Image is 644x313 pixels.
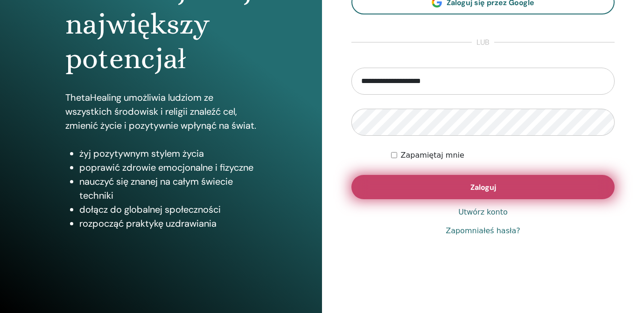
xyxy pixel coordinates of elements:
span: lub [472,37,494,48]
a: Utwórz konto [458,207,508,218]
span: Zaloguj [470,182,496,192]
p: ThetaHealing umożliwia ludziom ze wszystkich środowisk i religii znaleźć cel, zmienić życie i poz... [65,90,257,132]
a: Zapomniałeś hasła? [446,225,520,236]
li: nauczyć się znanej na całym świecie techniki [79,174,257,202]
div: Keep me authenticated indefinitely or until I manually logout [391,150,615,161]
button: Zaloguj [351,175,615,199]
li: dołącz do globalnej społeczności [79,202,257,216]
li: żyj pozytywnym stylem życia [79,146,257,160]
li: poprawić zdrowie emocjonalne i fizyczne [79,160,257,174]
li: rozpocząć praktykę uzdrawiania [79,216,257,230]
label: Zapamiętaj mnie [401,150,464,161]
